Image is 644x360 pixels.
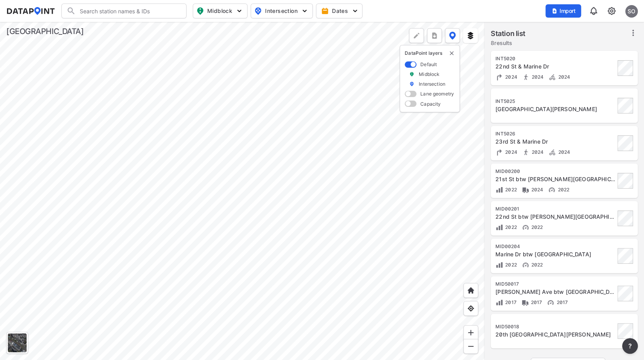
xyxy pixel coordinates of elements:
img: Volume count [495,223,503,231]
img: marker_Midblock.5ba75e30.svg [409,71,414,77]
div: SO [625,5,638,18]
span: 2022 [529,262,543,268]
span: 2022 [529,224,543,230]
div: View my location [463,301,478,316]
div: Gordon Ave btw 20th St & 21st St [495,288,615,296]
label: Midblock [419,71,439,77]
label: Station list [491,28,526,39]
img: Vehicle speed [522,223,529,231]
img: data-point-layers.37681fc9.svg [449,32,456,40]
div: MID50018 [495,324,615,330]
div: [GEOGRAPHIC_DATA] [6,26,84,37]
img: 8A77J+mXikMhHQAAAAASUVORK5CYII= [589,6,598,16]
span: 2024 [503,149,517,155]
span: 2024 [556,149,570,155]
div: MID00204 [495,243,615,250]
button: delete [448,50,455,56]
img: MAAAAAElFTkSuQmCC [467,342,475,350]
div: Zoom out [463,339,478,354]
button: Dates [316,4,362,18]
div: MID00200 [495,168,615,175]
span: 2022 [503,224,517,230]
img: Bicycle count [548,73,556,81]
img: Turning count [495,73,503,81]
span: 2017 [529,299,542,305]
img: Vehicle class [522,186,529,194]
span: 2022 [556,187,569,193]
label: Capacity [420,101,441,107]
button: DataPoint layers [445,28,460,43]
span: Dates [323,7,357,15]
img: xqJnZQTG2JQi0x5lvmkeSNbbgIiQD62bqHG8IfrOzanD0FsRdYrij6fAAAAAElFTkSuQmCC [431,32,438,40]
img: Volume count [495,299,503,306]
img: +XpAUvaXAN7GudzAAAAAElFTkSuQmCC [467,286,475,294]
div: 22nd St & Marine Dr [495,63,615,70]
div: 20th St North of Gordan Ave [495,331,615,338]
div: Home [463,283,478,298]
button: Intersection [251,4,313,18]
label: 8 results [491,39,526,47]
img: 5YPKRKmlfpI5mqlR8AD95paCi+0kK1fRFDJSaMmawlwaeJcJwk9O2fotCW5ve9gAAAAASUVORK5CYII= [301,7,309,15]
img: Vehicle speed [522,261,529,269]
div: MID00201 [495,206,615,212]
div: Marine Dr btw 22nd St & 23rd St [495,250,615,258]
span: 2017 [503,299,517,305]
span: 2017 [554,299,568,305]
img: Volume count [495,261,503,269]
img: Vehicle class [521,299,529,306]
img: Pedestrian count [522,148,530,156]
span: Midblock [196,6,242,16]
img: Pedestrian count [522,73,530,81]
img: Vehicle speed [547,299,554,306]
p: DataPoint layers [405,50,455,56]
a: Import [545,7,585,14]
img: Turning count [495,148,503,156]
img: Vehicle speed [548,186,556,194]
img: 5YPKRKmlfpI5mqlR8AD95paCi+0kK1fRFDJSaMmawlwaeJcJwk9O2fotCW5ve9gAAAAASUVORK5CYII= [351,7,359,15]
button: External layers [463,28,478,43]
img: +Dz8AAAAASUVORK5CYII= [413,32,420,40]
img: calendar-gold.39a51dde.svg [321,7,329,15]
span: 2024 [529,187,544,193]
img: marker_Intersection.6861001b.svg [409,81,414,87]
span: ? [627,341,633,351]
label: Intersection [419,81,445,87]
img: map_pin_int.54838e6b.svg [253,6,263,16]
img: Volume count [495,186,503,194]
button: more [427,28,442,43]
button: Import [545,4,581,18]
label: Lane geometry [420,90,454,97]
span: 2024 [530,149,544,155]
img: map_pin_mid.602f9df1.svg [196,6,205,16]
div: Polygon tool [409,28,424,43]
label: Default [420,61,437,68]
span: 2022 [503,187,517,193]
img: dataPointLogo.9353c09d.svg [6,7,55,15]
span: 2022 [503,262,517,268]
img: cids17cp3yIFEOpj3V8A9qJSH103uA521RftCD4eeui4ksIb+krbm5XvIjxD52OS6NWLn9gAAAAAElFTkSuQmCC [607,6,616,16]
div: 20th ST & Fulton Ave [495,105,615,113]
img: 5YPKRKmlfpI5mqlR8AD95paCi+0kK1fRFDJSaMmawlwaeJcJwk9O2fotCW5ve9gAAAAASUVORK5CYII= [235,7,243,15]
div: 21st St btw Gordon Ave & Haywood Ave [495,175,615,183]
div: Zoom in [463,325,478,340]
span: 2024 [556,74,570,80]
span: Import [550,7,576,15]
span: 2024 [503,74,517,80]
div: 23rd St & Marine Dr [495,138,615,146]
span: 2024 [530,74,544,80]
div: INT5020 [495,56,615,62]
img: zeq5HYn9AnE9l6UmnFLPAAAAAElFTkSuQmCC [467,304,475,312]
input: Search [76,5,181,17]
span: Intersection [254,6,308,16]
div: Toggle basemap [6,332,28,354]
button: Midblock [193,4,248,18]
img: layers.ee07997e.svg [466,32,474,40]
button: more [622,338,638,354]
div: MID50017 [495,281,615,287]
img: file_add.62c1e8a2.svg [551,8,558,14]
div: INT5025 [495,98,615,104]
div: INT5026 [495,131,615,137]
img: close-external-leyer.3061a1c7.svg [448,50,455,56]
div: 22nd St btw Gordon Ave & Haywood Ave [495,213,615,221]
img: Bicycle count [548,148,556,156]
